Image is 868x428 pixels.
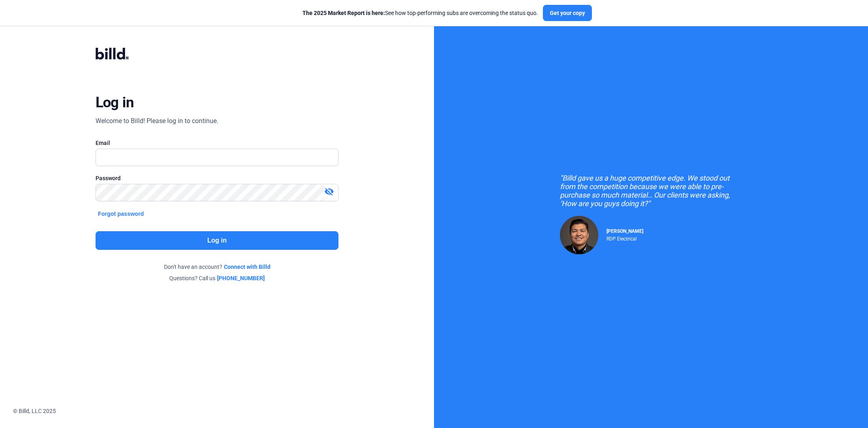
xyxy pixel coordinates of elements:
span: The 2025 Market Report is here: [302,10,385,16]
div: Don't have an account? [96,263,338,271]
div: Welcome to Billd! Please log in to continue. [96,116,218,126]
a: Connect with Billd [224,263,270,271]
div: "Billd gave us a huge competitive edge. We stood out from the competition because we were able to... [560,174,742,208]
button: Log in [96,231,338,250]
img: Raul Pacheco [560,216,598,254]
div: See how top-performing subs are overcoming the status quo. [302,9,538,17]
mat-icon: visibility_off [324,187,334,196]
div: RDP Electrical [606,234,643,242]
span: [PERSON_NAME] [606,228,643,234]
div: Log in [96,94,134,111]
div: Password [96,174,338,182]
button: Get your copy [543,5,592,21]
div: Email [96,139,338,147]
div: Questions? Call us [96,274,338,282]
button: Forgot password [96,209,147,218]
a: [PHONE_NUMBER] [217,274,265,282]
